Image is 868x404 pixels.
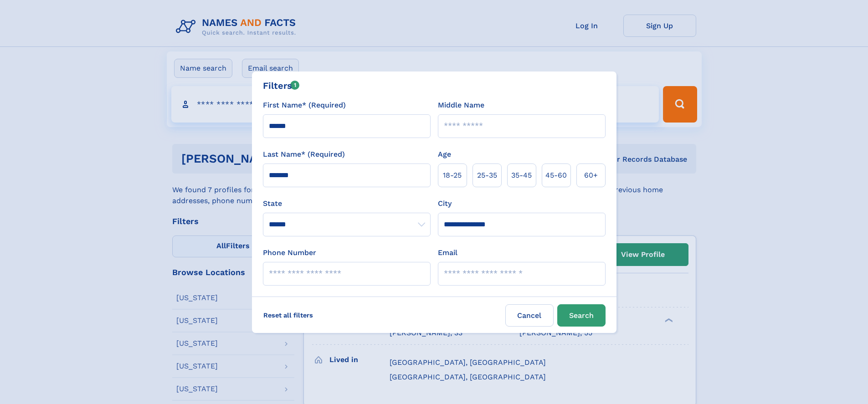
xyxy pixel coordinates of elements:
label: Last Name* (Required) [263,149,345,160]
label: Phone Number [263,247,316,258]
span: 60+ [584,170,598,181]
label: Age [438,149,451,160]
label: City [438,198,452,209]
label: State [263,198,431,209]
button: Search [557,304,606,327]
div: Filters [263,79,300,92]
label: Middle Name [438,100,484,111]
span: 35‑45 [511,170,532,181]
label: First Name* (Required) [263,100,346,111]
span: 25‑35 [477,170,497,181]
span: 18‑25 [443,170,462,181]
label: Email [438,247,457,258]
label: Reset all filters [257,304,319,326]
span: 45‑60 [545,170,567,181]
label: Cancel [505,304,554,327]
